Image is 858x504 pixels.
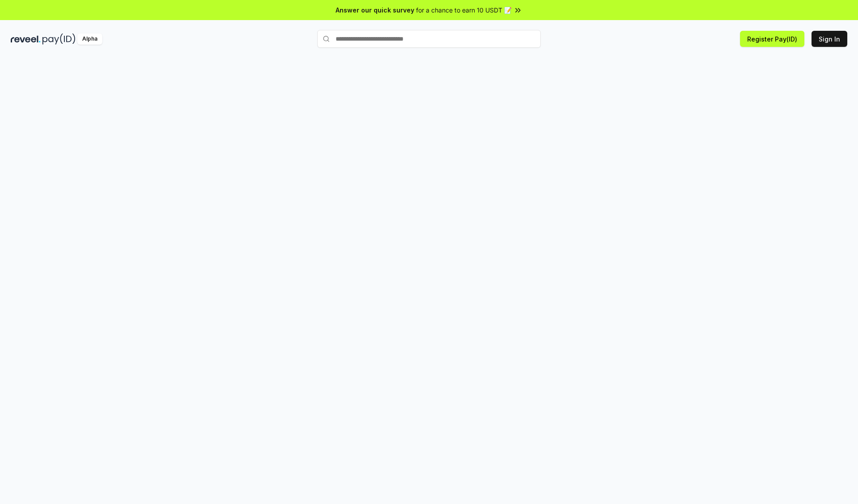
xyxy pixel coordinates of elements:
button: Register Pay(ID) [740,31,804,47]
img: pay_id [42,33,76,45]
img: reveel_dark [11,33,41,45]
button: Sign In [812,31,847,47]
span: for a chance to earn 10 USDT 📝 [416,5,512,15]
span: Answer our quick survey [336,5,414,15]
div: Alpha [77,33,102,45]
